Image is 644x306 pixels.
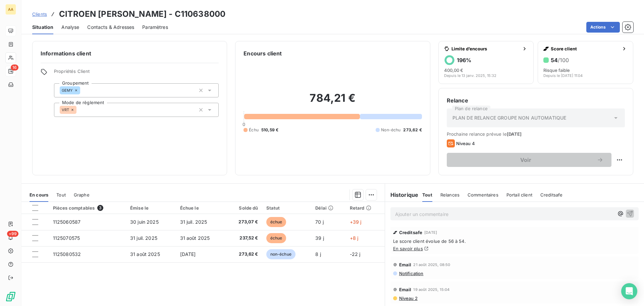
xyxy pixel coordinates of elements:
span: 1125070575 [53,235,80,241]
span: Tout [56,192,66,198]
div: Pièces comptables [53,205,122,211]
span: Propriétés Client [54,69,219,78]
span: 30 juin 2025 [130,219,159,225]
div: Échue le [180,205,222,211]
h2: 784,21 € [244,91,422,112]
h6: 196 % [457,57,471,63]
span: PLAN DE RELANCE GROUPE NON AUTOMATIQUE [452,115,567,121]
span: Risque faible [543,68,570,73]
div: Émise le [130,205,172,211]
span: Creditsafe [399,230,423,235]
span: En cours [30,192,48,198]
span: Niveau 2 [398,296,418,301]
div: Statut [266,205,308,211]
span: 70 j [315,219,324,225]
span: Email [399,287,412,292]
span: Relances [440,192,460,198]
span: 31 juil. 2025 [130,235,157,241]
input: Ajouter une valeur [76,107,82,113]
h6: Relance [447,96,625,104]
h6: 54 [551,57,569,63]
span: Analyse [61,24,79,31]
span: Portail client [506,192,532,198]
span: Score client [551,46,619,51]
span: [DATE] [424,230,437,234]
span: 237,52 € [230,235,258,242]
h6: Historique [385,191,419,199]
div: Délai [315,205,341,211]
a: Clients [32,11,47,17]
a: En savoir plus [393,246,423,251]
span: Creditsafe [540,192,563,198]
span: +8 j [350,235,359,241]
span: 8 j [315,251,321,257]
div: Retard [350,205,381,211]
span: 273,62 € [230,251,258,258]
button: Actions [586,22,620,33]
span: Situation [32,24,53,31]
h3: CITROEN [PERSON_NAME] - C110638000 [59,8,225,20]
span: Contacts & Adresses [87,24,134,31]
span: Tout [422,192,432,198]
span: Depuis le [DATE] 11:04 [543,74,583,78]
span: Échu [249,127,259,133]
h6: Informations client [41,49,219,57]
span: échue [266,233,286,243]
span: VRT [62,108,69,112]
span: Voir [455,157,597,163]
span: Commentaires [468,192,498,198]
button: Limite d’encours196%400,00 €Depuis le 13 janv. 2025, 15:32 [438,41,534,84]
button: Voir [447,153,611,167]
span: 510,59 € [261,127,278,133]
span: 39 j [315,235,324,241]
span: 1125060587 [53,219,81,225]
span: 1125080532 [53,251,81,257]
span: Paramètres [142,24,168,31]
h6: Encours client [244,49,282,57]
span: Graphe [74,192,90,198]
span: Notification [398,271,424,276]
div: Open Intercom Messenger [621,283,637,299]
span: GEMY [62,88,73,92]
span: 31 août 2025 [130,251,160,257]
span: 400,00 € [444,68,463,73]
span: 16 [11,64,18,71]
span: +39 j [350,219,362,225]
span: non-échue [266,249,296,259]
span: 273,07 € [230,219,258,225]
span: Le score client évolue de 56 à 54. [393,238,636,244]
span: [DATE] [507,131,522,137]
span: Limite d’encours [451,46,520,51]
input: Ajouter une valeur [80,87,86,93]
span: -22 j [350,251,361,257]
span: 0 [243,122,245,127]
span: 19 août 2025, 15:04 [413,288,449,292]
img: Logo LeanPay [5,291,16,302]
div: Solde dû [230,205,258,211]
span: Clients [32,11,47,17]
span: 31 août 2025 [180,235,210,241]
span: 273,62 € [403,127,422,133]
span: échue [266,217,286,227]
span: [DATE] [180,251,196,257]
span: 3 [97,205,103,211]
button: Score client54/100Risque faibleDepuis le [DATE] 11:04 [538,41,633,84]
span: 21 août 2025, 08:50 [413,263,450,267]
span: Non-échu [381,127,400,133]
div: AA [5,4,16,15]
span: Email [399,262,412,267]
span: Niveau 4 [456,141,475,146]
span: Prochaine relance prévue le [447,131,625,137]
span: +99 [7,231,18,237]
span: /100 [558,57,569,63]
span: 31 juil. 2025 [180,219,207,225]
